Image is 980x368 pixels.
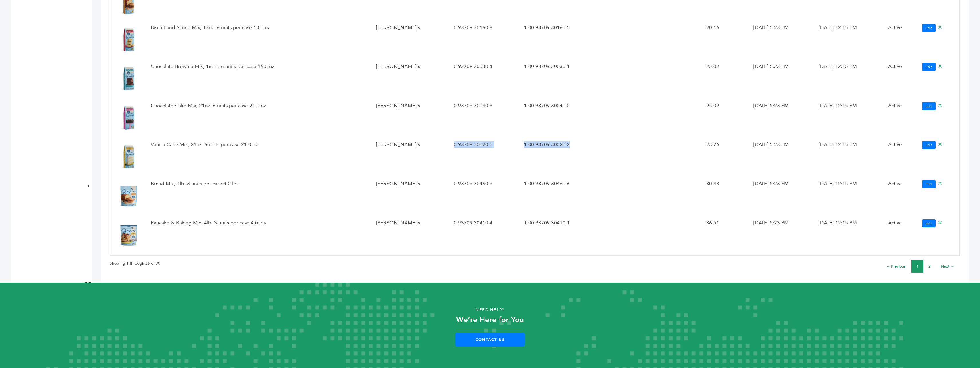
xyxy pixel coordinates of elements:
td: [DATE] 12:15 PM [815,177,884,216]
td: [DATE] 5:23 PM [749,99,815,138]
p: Showing 1 through 25 of 30 [110,260,160,267]
td: 30.48 [702,177,750,216]
td: [DATE] 5:23 PM [749,138,815,177]
a: Edit [922,24,936,32]
td: 1 00 93709 30040 0 [520,99,601,138]
td: Chocolate Cake Mix, 21oz. 6 units per case 21.0 oz [147,99,372,138]
td: Active [884,99,918,138]
img: No Image [114,64,143,93]
td: Active [884,60,918,99]
img: No Image [114,182,143,210]
img: No Image [114,25,143,54]
td: [DATE] 12:15 PM [815,99,884,138]
td: Biscuit and Scone Mix, 13oz. 6 units per case 13.0 oz [147,21,372,60]
td: [DATE] 5:23 PM [749,177,815,216]
td: Chocolate Brownie Mix, 16oz . 6 units per case 16.0 oz [147,60,372,99]
td: 0 93709 30160 8 [450,21,520,60]
strong: We’re Here for You [456,315,524,325]
td: Active [884,138,918,177]
td: 23.76 [702,138,750,177]
td: 0 93709 30460 9 [450,177,520,216]
td: [DATE] 5:23 PM [749,60,815,99]
a: 2 [928,264,930,269]
p: Need Help? [49,306,931,314]
td: 0 93709 30030 4 [450,60,520,99]
a: Next → [941,264,954,269]
a: Contact Us [455,333,525,347]
img: No Image [114,104,143,132]
td: [DATE] 12:15 PM [815,138,884,177]
td: 1 00 93709 30020 2 [520,138,601,177]
img: No Image [114,142,143,171]
a: 1 [916,264,918,269]
a: Edit [922,219,936,227]
td: 25.02 [702,60,750,99]
td: Active [884,177,918,216]
a: Edit [922,141,936,149]
td: 20.16 [702,21,750,60]
td: Pancake & Baking Mix, 4lb. 3 units per case 4.0 lbs [147,216,372,256]
img: No Image [114,221,143,249]
td: [DATE] 5:23 PM [749,216,815,256]
td: 1 00 93709 30410 1 [520,216,601,256]
a: ← Previous [886,264,906,269]
td: 0 93709 30040 3 [450,99,520,138]
td: 1 00 93709 30160 5 [520,21,601,60]
td: Vanilla Cake Mix, 21oz. 6 units per case 21.0 oz [147,138,372,177]
td: 0 93709 30410 4 [450,216,520,256]
td: [PERSON_NAME]'s [372,138,450,177]
td: [PERSON_NAME]'s [372,60,450,99]
td: [PERSON_NAME]'s [372,216,450,256]
a: Edit [922,102,936,110]
td: 36.51 [702,216,750,256]
td: 25.02 [702,99,750,138]
td: Bread Mix, 4lb. 3 units per case 4.0 lbs [147,177,372,216]
td: Active [884,21,918,60]
td: [DATE] 12:15 PM [815,60,884,99]
td: Active [884,216,918,256]
td: [PERSON_NAME]'s [372,99,450,138]
td: [DATE] 12:15 PM [815,21,884,60]
td: [PERSON_NAME]'s [372,177,450,216]
td: [DATE] 12:15 PM [815,216,884,256]
td: 1 00 93709 30460 6 [520,177,601,216]
td: 1 00 93709 30030 1 [520,60,601,99]
td: [DATE] 5:23 PM [749,21,815,60]
a: Edit [922,63,936,71]
td: 0 93709 30020 5 [450,138,520,177]
td: [PERSON_NAME]'s [372,21,450,60]
a: Edit [922,180,936,188]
